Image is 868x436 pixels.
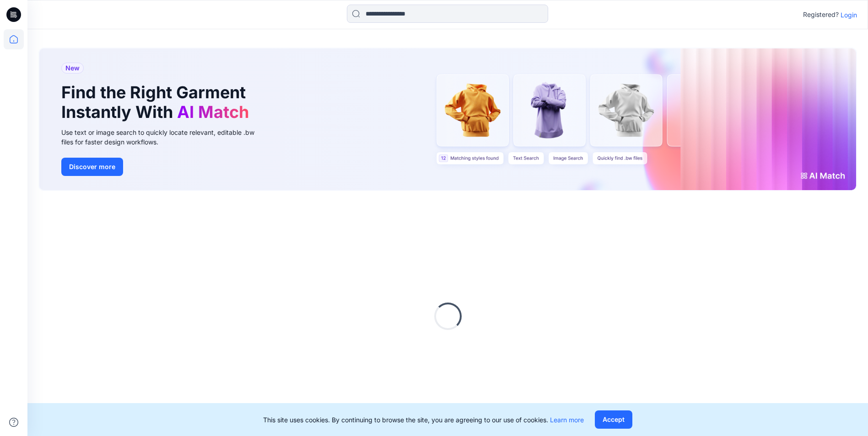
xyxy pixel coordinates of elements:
button: Discover more [61,158,123,176]
a: Learn more [550,416,584,424]
span: New [65,63,80,74]
p: Login [841,10,857,20]
p: Registered? [803,9,839,20]
span: AI Match [177,102,249,122]
div: Use text or image search to quickly locate relevant, editable .bw files for faster design workflows. [61,128,267,147]
p: This site uses cookies. By continuing to browse the site, you are agreeing to our use of cookies. [263,415,584,425]
h1: Find the Right Garment Instantly With [61,83,253,122]
button: Accept [595,410,632,429]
